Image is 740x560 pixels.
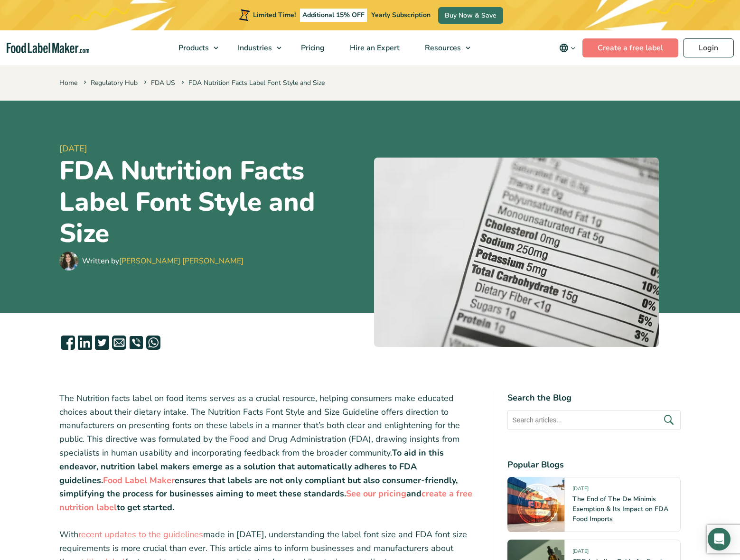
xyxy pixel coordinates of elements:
span: [DATE] [572,485,589,496]
strong: to get started. [117,502,174,513]
a: See our pricing [346,488,406,499]
input: Search articles... [507,410,681,430]
a: Home [59,78,77,87]
span: Products [176,43,210,53]
span: Hire an Expert [347,43,401,53]
a: Food Label Maker [103,475,175,486]
strong: and [406,488,422,499]
span: [DATE] [572,548,589,559]
h1: FDA Nutrition Facts Label Font Style and Size [59,155,366,249]
span: Industries [235,43,273,53]
a: Regulatory Hub [91,78,138,87]
a: [PERSON_NAME] [PERSON_NAME] [119,256,244,266]
span: Resources [422,43,462,53]
strong: To aid in this endeavor, nutrition label makers emerge as a solution that automatically adheres t... [59,447,444,486]
strong: ensures that labels are not only compliant but also consumer-friendly, simplifying the process fo... [59,475,458,500]
span: Limited Time! [253,10,296,19]
a: Buy Now & Save [438,7,503,24]
h4: Search the Blog [507,392,681,404]
span: Pricing [298,43,326,53]
a: Hire an Expert [337,30,410,65]
div: Written by [82,255,244,267]
a: Pricing [289,30,335,65]
a: Login [683,38,734,57]
p: The Nutrition facts label on food items serves as a crucial resource, helping consumers make educ... [59,392,477,514]
a: The End of The De Minimis Exemption & Its Impact on FDA Food Imports [572,495,668,523]
a: recent updates to the guidelines [78,529,203,540]
h4: Popular Blogs [507,458,681,471]
span: Additional 15% OFF [300,9,367,22]
img: Maria Abi Hanna - Food Label Maker [59,252,78,271]
a: Industries [225,30,286,65]
span: Yearly Subscription [371,10,431,19]
a: Resources [412,30,475,65]
a: Products [166,30,223,65]
a: FDA US [151,78,175,87]
span: [DATE] [59,142,366,155]
span: FDA Nutrition Facts Label Font Style and Size [179,78,325,87]
a: Create a free label [582,38,678,57]
div: Open Intercom Messenger [708,528,731,551]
